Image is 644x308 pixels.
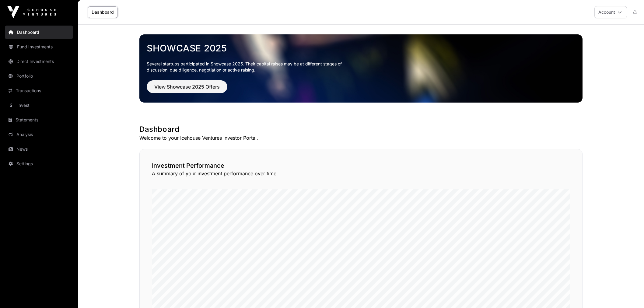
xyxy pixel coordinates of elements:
[5,113,73,127] a: Statements
[147,61,351,73] p: Several startups participated in Showcase 2025. Their capital raises may be at different stages o...
[5,157,73,170] a: Settings
[5,55,73,68] a: Direct Investments
[147,86,227,93] a: View Showcase 2025 Offers
[594,6,627,18] button: Account
[152,170,570,177] p: A summary of your investment performance over time.
[139,134,583,142] p: Welcome to your Icehouse Ventures Investor Portal.
[88,6,118,18] a: Dashboard
[5,40,73,54] a: Fund Investments
[5,84,73,97] a: Transactions
[5,128,73,141] a: Analysis
[5,69,73,83] a: Portfolio
[147,80,227,93] button: View Showcase 2025 Offers
[139,34,583,103] img: Showcase 2025
[5,99,73,112] a: Invest
[139,124,583,134] h1: Dashboard
[152,161,570,170] h2: Investment Performance
[147,43,575,54] a: Showcase 2025
[7,6,56,18] img: Icehouse Ventures Logo
[5,142,73,156] a: News
[5,26,73,39] a: Dashboard
[154,83,220,90] span: View Showcase 2025 Offers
